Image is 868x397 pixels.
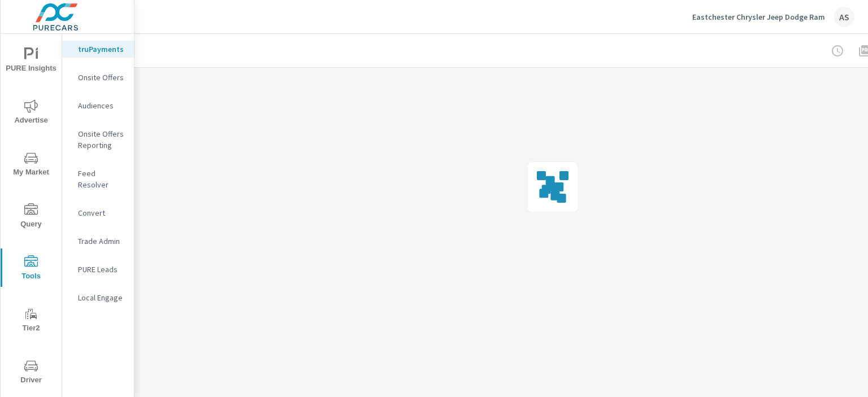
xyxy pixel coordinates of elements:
[692,12,825,22] p: Eastchester Chrysler Jeep Dodge Ram
[4,359,58,387] span: Driver
[4,203,58,231] span: Query
[78,264,125,275] p: PURE Leads
[78,168,125,190] p: Feed Resolver
[62,261,134,278] div: PURE Leads
[78,43,125,55] p: truPayments
[4,255,58,283] span: Tools
[62,41,134,58] div: truPayments
[62,165,134,193] div: Feed Resolver
[78,72,125,83] p: Onsite Offers
[62,69,134,86] div: Onsite Offers
[78,292,125,303] p: Local Engage
[78,100,125,111] p: Audiences
[62,204,134,221] div: Convert
[4,47,58,75] span: PURE Insights
[834,7,854,27] div: AS
[4,151,58,179] span: My Market
[78,128,125,151] p: Onsite Offers Reporting
[62,125,134,154] div: Onsite Offers Reporting
[78,207,125,219] p: Convert
[62,289,134,306] div: Local Engage
[62,97,134,114] div: Audiences
[4,307,58,335] span: Tier2
[78,235,125,247] p: Trade Admin
[4,99,58,127] span: Advertise
[62,233,134,250] div: Trade Admin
